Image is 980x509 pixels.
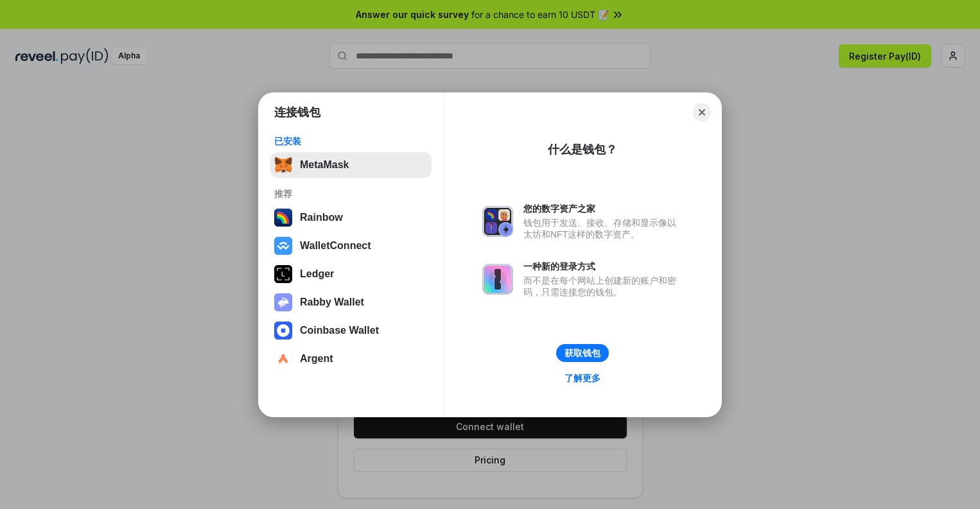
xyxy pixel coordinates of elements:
div: Argent [300,353,333,365]
div: Ledger [300,268,334,280]
div: MetaMask [300,159,349,171]
div: 钱包用于发送、接收、存储和显示像以太坊和NFT这样的数字资产。 [523,217,683,240]
div: 您的数字资产之家 [523,203,683,214]
img: svg+xml,%3Csvg%20xmlns%3D%22http%3A%2F%2Fwww.w3.org%2F2000%2Fsvg%22%20fill%3D%22none%22%20viewBox... [482,206,513,237]
h1: 连接钱包 [274,105,320,120]
a: 了解更多 [557,370,608,386]
button: Close [693,103,711,121]
button: MetaMask [270,152,432,178]
div: 推荐 [274,188,428,200]
button: Rabby Wallet [270,289,432,315]
button: 获取钱包 [556,344,609,362]
img: svg+xml,%3Csvg%20xmlns%3D%22http%3A%2F%2Fwww.w3.org%2F2000%2Fsvg%22%20width%3D%2228%22%20height%3... [274,265,292,283]
img: svg+xml,%3Csvg%20width%3D%2228%22%20height%3D%2228%22%20viewBox%3D%220%200%2028%2028%22%20fill%3D... [274,350,292,368]
div: WalletConnect [300,240,371,252]
div: Rainbow [300,212,343,223]
img: svg+xml,%3Csvg%20width%3D%2228%22%20height%3D%2228%22%20viewBox%3D%220%200%2028%2028%22%20fill%3D... [274,237,292,255]
img: svg+xml,%3Csvg%20width%3D%22120%22%20height%3D%22120%22%20viewBox%3D%220%200%20120%20120%22%20fil... [274,209,292,227]
div: Rabby Wallet [300,297,364,308]
div: 了解更多 [564,372,600,384]
div: 已安装 [274,135,428,147]
button: WalletConnect [270,233,432,259]
button: Ledger [270,261,432,287]
div: 而不是在每个网站上创建新的账户和密码，只需连接您的钱包。 [523,275,683,298]
button: Rainbow [270,205,432,230]
div: 获取钱包 [564,347,600,359]
img: svg+xml,%3Csvg%20fill%3D%22none%22%20height%3D%2233%22%20viewBox%3D%220%200%2035%2033%22%20width%... [274,156,292,174]
div: 什么是钱包？ [548,142,617,157]
img: svg+xml,%3Csvg%20width%3D%2228%22%20height%3D%2228%22%20viewBox%3D%220%200%2028%2028%22%20fill%3D... [274,322,292,340]
div: Coinbase Wallet [300,325,379,336]
img: svg+xml,%3Csvg%20xmlns%3D%22http%3A%2F%2Fwww.w3.org%2F2000%2Fsvg%22%20fill%3D%22none%22%20viewBox... [482,264,513,295]
div: 一种新的登录方式 [523,261,683,272]
button: Argent [270,346,432,372]
button: Coinbase Wallet [270,318,432,343]
img: svg+xml,%3Csvg%20xmlns%3D%22http%3A%2F%2Fwww.w3.org%2F2000%2Fsvg%22%20fill%3D%22none%22%20viewBox... [274,293,292,311]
